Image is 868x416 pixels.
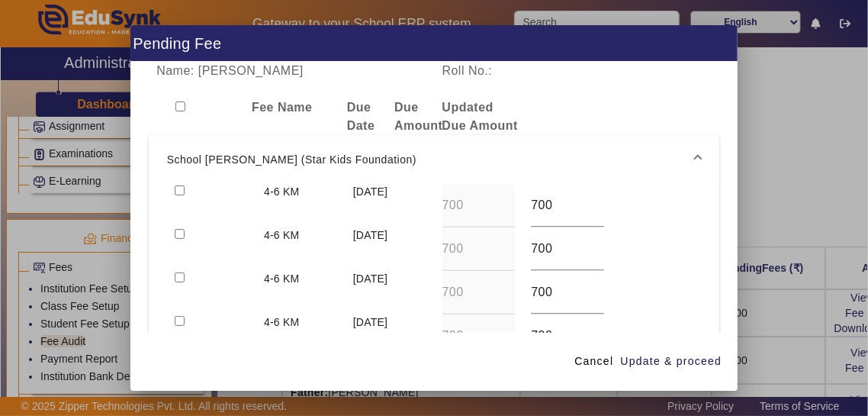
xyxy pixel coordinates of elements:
input: Amount [531,327,604,345]
span: School [PERSON_NAME] (Star Kids Foundation) [167,150,696,169]
span: 4-6 KM [264,229,300,241]
input: Amount [531,196,604,214]
mat-expansion-panel-header: School [PERSON_NAME] (Star Kids Foundation) [149,135,720,184]
button: Cancel [568,348,619,376]
b: Due Amount [394,101,442,132]
b: Fee Name [252,101,313,114]
div: Roll No.: [434,62,577,80]
b: Updated Due Amount [442,101,518,132]
span: [DATE] [353,229,388,241]
b: Due Date [347,101,375,132]
span: Cancel [574,353,613,369]
span: Update & proceed [620,353,722,369]
input: Amount [442,283,516,302]
span: [DATE] [353,316,388,328]
input: Amount [531,240,604,258]
input: Amount [442,240,516,258]
span: 4-6 KM [264,185,300,198]
input: Amount [531,283,604,302]
h1: Pending Fee [130,25,738,61]
div: Name: [PERSON_NAME] [149,62,434,80]
input: Amount [442,327,516,345]
input: Amount [442,196,516,214]
span: 4-6 KM [264,272,300,285]
span: [DATE] [353,185,388,198]
span: [DATE] [353,272,388,285]
span: 4-6 KM [264,316,300,328]
button: Update & proceed [619,348,722,376]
